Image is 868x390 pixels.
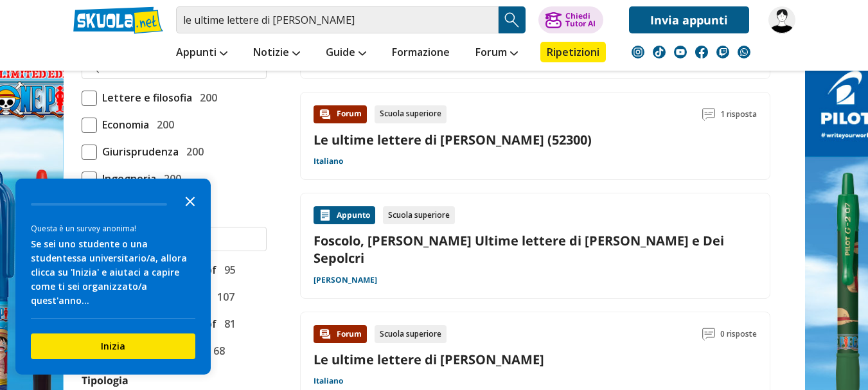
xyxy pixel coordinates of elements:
span: 200 [159,170,181,187]
span: 107 [212,288,235,305]
div: Se sei uno studente o una studentessa universitario/a, allora clicca su 'Inizia' e aiutaci a capi... [31,237,195,308]
div: Scuola superiore [375,105,447,123]
img: twitch [716,46,729,58]
img: Commenti lettura [702,328,715,341]
div: Scuola superiore [383,206,455,224]
span: 200 [152,116,174,133]
button: ChiediTutor AI [538,6,603,33]
a: Formazione [389,42,453,65]
div: Appunto [314,206,375,224]
img: tiktok [653,46,666,58]
img: Appunti contenuto [319,209,332,222]
span: 200 [195,89,217,106]
div: Forum [314,325,367,343]
a: Notizie [250,42,303,65]
img: facebook [695,46,708,58]
span: 68 [208,342,225,359]
div: Chiedi Tutor AI [565,12,596,28]
span: Ingegneria [97,170,156,187]
img: Forum contenuto [319,108,332,121]
div: Questa è un survey anonima! [31,222,195,235]
a: Foscolo, [PERSON_NAME] Ultime lettere di [PERSON_NAME] e Dei Sepolcri [314,232,757,267]
div: Forum [314,105,367,123]
span: Economia [97,116,149,133]
span: 1 risposta [720,105,757,123]
input: Cerca appunti, riassunti o versioni [176,6,499,33]
button: Inizia [31,333,195,359]
span: 0 risposte [720,325,757,343]
img: Forum contenuto [319,328,332,341]
img: Cerca appunti, riassunti o versioni [502,10,522,30]
div: Scuola superiore [375,325,447,343]
a: Forum [472,42,521,65]
img: youtube [674,46,687,58]
img: Commenti lettura [702,108,715,121]
a: Appunti [173,42,231,65]
div: Survey [15,179,211,375]
button: Search Button [499,6,526,33]
button: Close the survey [177,188,203,213]
span: 95 [219,261,236,278]
a: [PERSON_NAME] [314,275,377,285]
label: Tipologia [82,373,128,387]
span: Lettere e filosofia [97,89,192,106]
a: Ripetizioni [540,42,606,62]
span: 200 [181,143,204,160]
a: Le ultime lettere di [PERSON_NAME] (52300) [314,131,592,148]
a: Italiano [314,156,343,166]
span: 81 [219,315,236,332]
img: Salvafisio70 [768,6,795,33]
img: WhatsApp [738,46,750,58]
a: Le ultime lettere di [PERSON_NAME] [314,351,544,368]
img: instagram [632,46,644,58]
span: Giurisprudenza [97,143,179,160]
a: Guide [323,42,369,65]
a: Italiano [314,376,343,386]
a: Invia appunti [629,6,749,33]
